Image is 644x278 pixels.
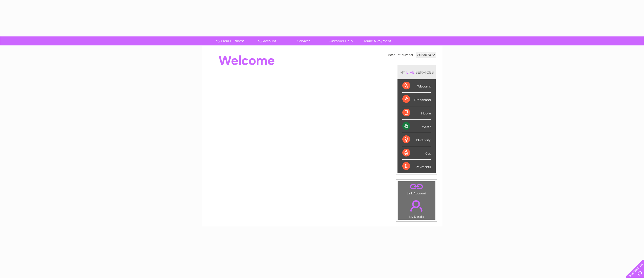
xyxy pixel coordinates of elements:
div: Broadband [402,93,431,106]
a: . [399,197,434,214]
a: Services [284,36,324,45]
a: Make A Payment [358,36,398,45]
td: Account number [387,51,415,59]
div: LIVE [405,70,415,75]
div: Mobile [402,106,431,120]
td: My Details [398,196,435,220]
div: Electricity [402,133,431,146]
div: Telecoms [402,79,431,93]
a: Customer Help [321,36,361,45]
a: . [399,182,434,191]
td: Link Account [398,181,435,196]
div: Gas [402,146,431,160]
a: My Clear Business [210,36,250,45]
a: My Account [247,36,287,45]
div: Payments [402,160,431,173]
div: MY SERVICES [397,65,436,79]
div: Water [402,120,431,133]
